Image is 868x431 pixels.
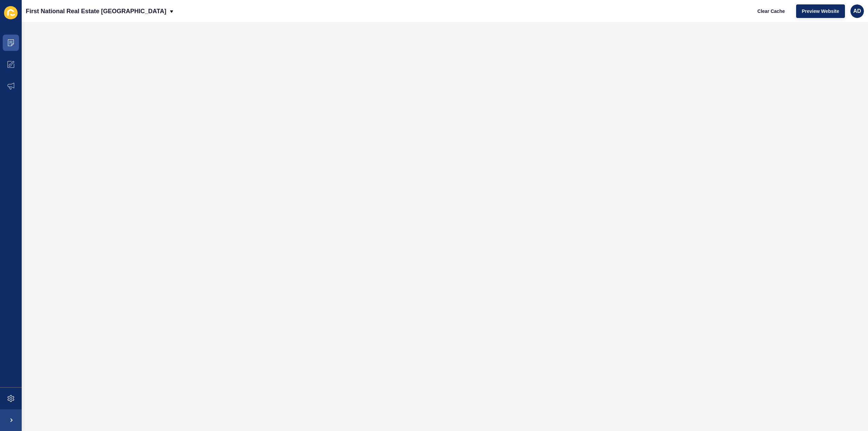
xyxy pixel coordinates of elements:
span: Clear Cache [757,8,785,15]
button: Preview Website [796,4,845,18]
p: First National Real Estate [GEOGRAPHIC_DATA] [26,3,166,20]
span: Preview Website [802,8,839,15]
span: AD [853,8,861,15]
button: Clear Cache [752,4,791,18]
